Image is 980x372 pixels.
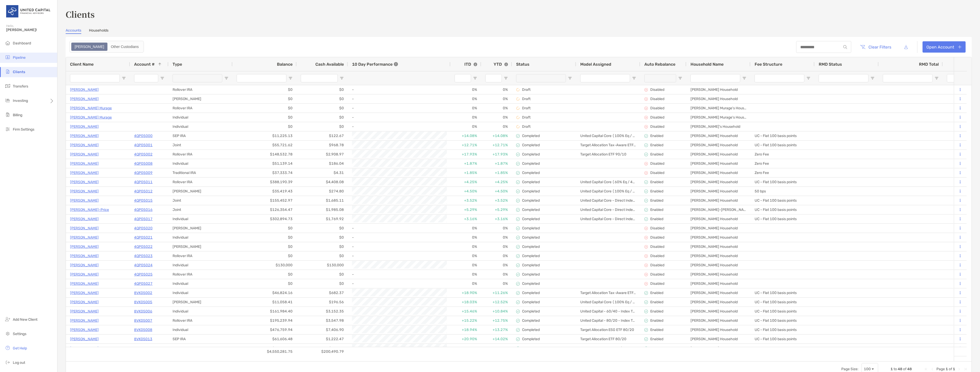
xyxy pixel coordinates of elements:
div: Other Custodians [108,43,142,50]
p: [PERSON_NAME] [70,96,99,102]
img: draft icon [516,106,520,110]
a: [PERSON_NAME] [70,151,99,158]
img: draft icon [516,97,520,101]
div: $51,139.14 [233,159,297,168]
img: icon image [644,208,648,212]
p: [PERSON_NAME] [70,262,99,268]
div: Individual [168,261,233,270]
div: Individual [168,214,233,223]
div: Joint [168,205,233,214]
input: YTD Filter Input [485,74,502,82]
div: Zero Fee [751,168,815,177]
p: 4QP05022 [134,243,153,250]
div: +14.08% [481,131,512,140]
div: Rollover IRA [168,251,233,260]
div: $388,190.39 [233,178,297,187]
img: transfers icon [5,83,11,89]
img: complete icon [516,171,520,175]
div: +3.16% [451,214,481,223]
p: 4QP05011 [134,179,153,185]
div: 50 bps [751,187,815,196]
div: $11,225.13 [233,131,297,140]
div: UC - Flat 100 basis points [751,205,815,214]
div: $4.31 [297,168,348,177]
span: Dashboard [13,41,31,45]
div: $302,894.73 [233,214,297,223]
div: 0% [481,233,512,242]
div: United Capital Core - Direct Indexing (100% Eq / 0% Fi) [576,214,640,223]
div: [PERSON_NAME] Household [686,141,751,150]
p: [PERSON_NAME]-Price [70,207,109,213]
div: $1,685.11 [297,196,348,205]
a: [PERSON_NAME] [70,197,99,204]
div: $126,354.47 [233,205,297,214]
img: icon image [644,162,648,165]
div: UC - Flat 100 basis points [751,196,815,205]
div: $0 [233,233,297,242]
a: 4QP05016 [134,207,153,213]
div: Rollover IRA [168,150,233,159]
button: Open Filter Menu [340,76,344,80]
div: Individual [168,122,233,131]
div: 0% [481,122,512,131]
p: [PERSON_NAME] [70,253,99,259]
div: 0% [451,122,481,131]
div: $0 [297,270,348,279]
div: $0 [233,224,297,233]
button: Open Filter Menu [504,76,508,80]
p: [PERSON_NAME] [70,170,99,176]
button: Open Filter Menu [935,76,939,80]
div: +5.29% [451,205,481,214]
div: Target Allocation Tax-Aware ETF 90/10 [576,141,640,150]
p: [PERSON_NAME] [70,243,99,250]
div: $55,721.62 [233,141,297,150]
div: $148,532.78 [233,150,297,159]
div: $130,000 [233,261,297,270]
div: 0% [451,113,481,122]
div: [PERSON_NAME] Household [686,159,751,168]
div: [PERSON_NAME] Household [686,251,751,260]
img: icon image [644,245,648,249]
a: [PERSON_NAME] [70,234,99,241]
div: United Capital Core - Direct Indexing (70% Eq / 30% Fi) (GOV/CORP) [576,196,640,205]
div: United Capital Core (100% Eq / 0% Fi) [576,187,640,196]
div: $968.78 [297,141,348,150]
a: 4QP05012 [134,188,153,194]
div: $1,985.08 [297,205,348,214]
p: [PERSON_NAME] [70,86,99,93]
div: United Capital Core (60% Eq / 40% Fi) (GOV/CORP) [576,178,640,187]
div: +14.08% [451,131,481,140]
div: $37,333.74 [233,168,297,177]
img: complete icon [516,180,520,184]
span: Investing [13,99,28,103]
div: [PERSON_NAME] Household [686,214,751,223]
div: United Capital Core (100% Eq / 0% Fi) [576,131,640,140]
div: Individual [168,159,233,168]
a: 4QP05008 [134,160,153,167]
img: icon image [644,171,648,175]
div: +17.93% [481,150,512,159]
img: complete icon [516,143,520,147]
a: [PERSON_NAME] [70,133,99,139]
span: Billing [13,113,22,117]
span: Clients [13,70,25,74]
img: icon image [644,116,648,119]
div: +1.85% [451,168,481,177]
div: UC - Flat 100 basis points [751,178,815,187]
img: complete icon [516,263,520,267]
div: $0 [233,122,297,131]
p: [PERSON_NAME] [70,123,99,130]
div: 0% [451,224,481,233]
div: 0% [451,233,481,242]
img: investing icon [5,97,11,103]
div: 0% [481,94,512,103]
input: Balance Filter Input [237,74,286,82]
div: 0% [451,85,481,94]
a: 4QP05001 [134,142,153,148]
input: ITD Filter Input [455,74,471,82]
div: Zoe [72,43,107,50]
img: draft icon [516,125,520,129]
a: 4QP05017 [134,216,153,222]
p: [PERSON_NAME] Murage [70,105,112,111]
div: Rollover IRA [168,270,233,279]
